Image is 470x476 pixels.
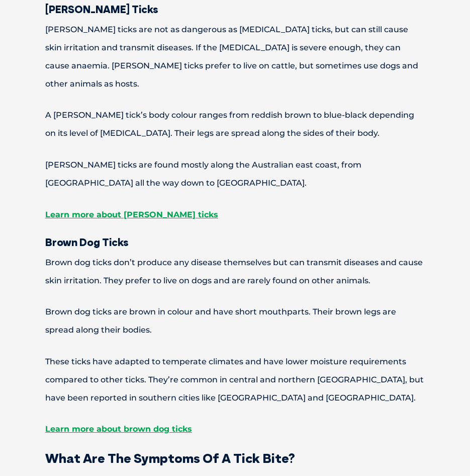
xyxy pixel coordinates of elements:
[10,237,460,248] h3: Brown Dog Ticks
[10,353,460,407] p: These ticks have adapted to temperate climates and have lower moisture requirements compared to o...
[10,303,460,339] p: Brown dog ticks are brown in colour and have short mouthparts. Their brown legs are spread along ...
[10,452,460,465] h2: What Are The Symptoms Of A Tick Bite?
[10,106,460,142] p: A [PERSON_NAME] tick’s body colour ranges from reddish brown to blue-black depending on its level...
[45,424,192,434] a: Learn more about brown dog ticks
[10,156,460,192] p: [PERSON_NAME] ticks are found mostly along the Australian east coast, from [GEOGRAPHIC_DATA] all ...
[10,254,460,290] p: Brown dog ticks don’t produce any disease themselves but can transmit diseases and cause skin irr...
[10,21,460,93] p: [PERSON_NAME] ticks are not as dangerous as [MEDICAL_DATA] ticks, but can still cause skin irrita...
[45,3,158,16] span: [PERSON_NAME] Ticks
[45,210,218,219] a: Learn more about [PERSON_NAME] ticks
